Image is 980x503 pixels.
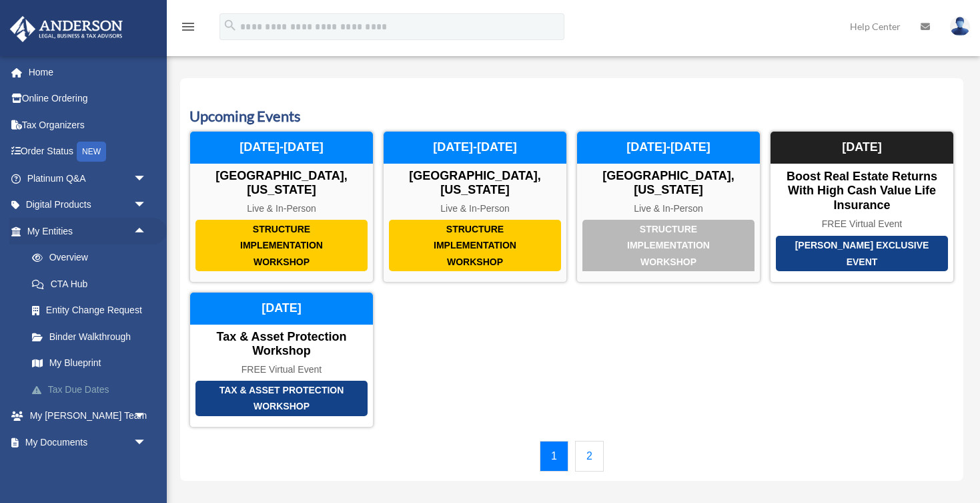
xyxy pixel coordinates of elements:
[190,203,373,214] div: Live & In-Person
[540,441,568,472] a: 1
[9,429,167,456] a: My Documentsarrow_drop_down
[190,330,373,359] div: Tax & Asset Protection Workshop
[189,106,954,127] h3: Upcoming Events
[189,131,374,283] a: Structure Implementation Workshop [GEOGRAPHIC_DATA], [US_STATE] Live & In-Person [DATE]-[DATE]
[9,138,167,166] a: Order StatusNEW
[133,456,160,483] span: arrow_drop_down
[223,18,237,33] i: search
[19,376,167,403] a: Tax Due Dates
[180,19,196,35] i: menu
[771,132,953,164] div: [DATE]
[9,59,167,86] a: Home
[776,236,948,271] div: [PERSON_NAME] Exclusive Event
[9,456,167,482] a: Online Learningarrow_drop_down
[383,131,567,283] a: Structure Implementation Workshop [GEOGRAPHIC_DATA], [US_STATE] Live & In-Person [DATE]-[DATE]
[19,350,167,377] a: My Blueprint
[133,192,160,219] span: arrow_drop_down
[575,441,604,472] a: 2
[133,429,160,456] span: arrow_drop_down
[190,293,373,325] div: [DATE]
[189,292,374,427] a: Tax & Asset Protection Workshop Tax & Asset Protection Workshop FREE Virtual Event [DATE]
[133,165,160,192] span: arrow_drop_down
[77,142,106,162] div: NEW
[190,364,373,375] div: FREE Virtual Event
[9,112,167,138] a: Tax Organizers
[6,16,127,42] img: Anderson Advisors Platinum Portal
[9,218,167,244] a: My Entitiesarrow_drop_up
[389,220,561,272] div: Structure Implementation Workshop
[190,132,373,164] div: [DATE]-[DATE]
[9,192,167,218] a: Digital Productsarrow_drop_down
[577,203,760,214] div: Live & In-Person
[180,23,196,35] a: menu
[9,86,167,112] a: Online Ordering
[771,170,953,213] div: Boost Real Estate Returns with High Cash Value Life Insurance
[950,17,970,36] img: User Pic
[577,169,760,198] div: [GEOGRAPHIC_DATA], [US_STATE]
[195,381,368,416] div: Tax & Asset Protection Workshop
[576,131,761,283] a: Structure Implementation Workshop [GEOGRAPHIC_DATA], [US_STATE] Live & In-Person [DATE]-[DATE]
[582,220,755,272] div: Structure Implementation Workshop
[770,131,954,283] a: [PERSON_NAME] Exclusive Event Boost Real Estate Returns with High Cash Value Life Insurance FREE ...
[384,203,566,214] div: Live & In-Person
[19,297,167,324] a: Entity Change Request
[384,132,566,164] div: [DATE]-[DATE]
[9,403,167,430] a: My [PERSON_NAME] Teamarrow_drop_down
[19,244,167,271] a: Overview
[19,271,167,297] a: CTA Hub
[577,132,760,164] div: [DATE]-[DATE]
[9,165,167,192] a: Platinum Q&Aarrow_drop_down
[771,218,953,230] div: FREE Virtual Event
[384,169,566,198] div: [GEOGRAPHIC_DATA], [US_STATE]
[190,169,373,198] div: [GEOGRAPHIC_DATA], [US_STATE]
[195,220,368,272] div: Structure Implementation Workshop
[133,218,160,245] span: arrow_drop_up
[133,403,160,430] span: arrow_drop_down
[19,323,167,350] a: Binder Walkthrough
